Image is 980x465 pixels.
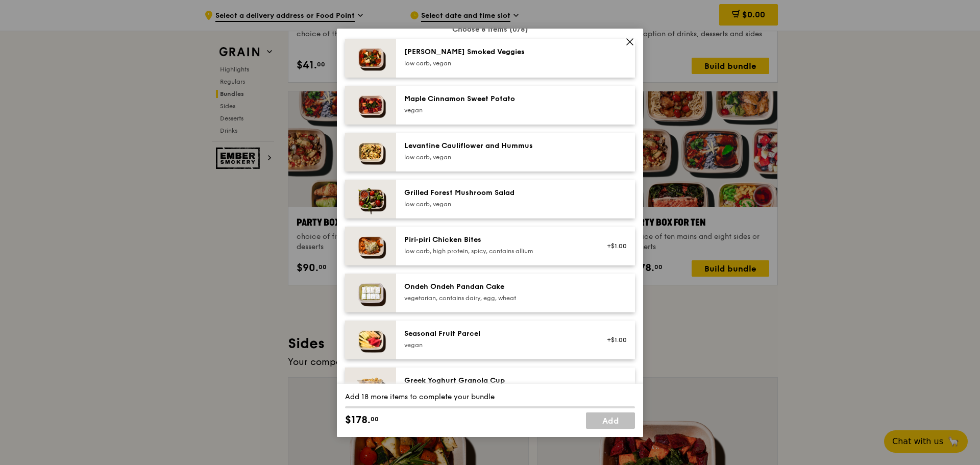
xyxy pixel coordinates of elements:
[345,25,635,35] div: Choose 8 items (0/8)
[345,133,396,172] img: daily_normal_Levantine_Cauliflower_and_Hummus__Horizontal_.jpg
[404,329,587,339] div: Seasonal Fruit Parcel
[600,336,627,344] div: +$1.00
[371,415,379,423] span: 00
[345,321,396,359] img: daily_normal_Seasonal_Fruit_Parcel__Horizontal_.jpg
[345,412,371,428] span: $178.
[404,47,587,57] div: [PERSON_NAME] Smoked Veggies
[404,59,587,67] div: low carb, vegan
[345,39,396,78] img: daily_normal_Thyme-Rosemary-Zucchini-HORZ.jpg
[586,412,635,429] a: Add
[404,247,587,255] div: low carb, high protein, spicy, contains allium
[404,106,587,114] div: vegan
[404,153,587,161] div: low carb, vegan
[404,376,587,386] div: Greek Yoghurt Granola Cup
[345,368,396,419] img: daily_normal_Greek_Yoghurt_Granola_Cup.jpeg
[404,294,587,302] div: vegetarian, contains dairy, egg, wheat
[404,94,587,104] div: Maple Cinnamon Sweet Potato
[404,188,587,198] div: Grilled Forest Mushroom Salad
[345,86,396,125] img: daily_normal_Maple_Cinnamon_Sweet_Potato__Horizontal_.jpg
[345,227,396,265] img: daily_normal_Piri-Piri-Chicken-Bites-HORZ.jpg
[404,200,587,208] div: low carb, vegan
[600,383,627,391] div: +$1.00
[345,392,635,402] div: Add 18 more items to complete your bundle
[404,141,587,151] div: Levantine Cauliflower and Hummus
[404,235,587,245] div: Piri‑piri Chicken Bites
[600,242,627,250] div: +$1.00
[345,274,396,312] img: daily_normal_Ondeh_Ondeh_Pandan_Cake-HORZ.jpg
[345,180,396,218] img: daily_normal_Grilled-Forest-Mushroom-Salad-HORZ.jpg
[404,282,587,292] div: Ondeh Ondeh Pandan Cake
[404,341,587,349] div: vegan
